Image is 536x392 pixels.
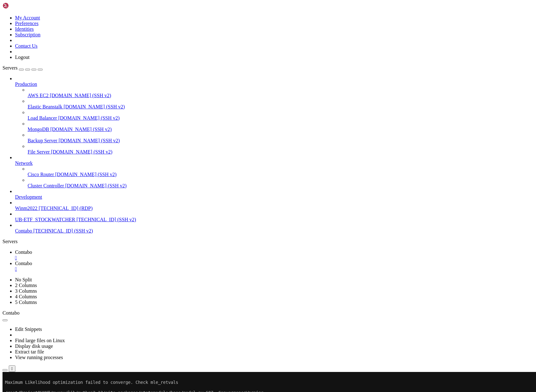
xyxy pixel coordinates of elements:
[3,310,19,316] span: Contabo
[3,159,454,164] x-row: _____
[3,138,454,143] x-row: Enable ESM Apps to receive additional future security updates.
[3,34,454,39] x-row: System information as of [DATE]
[3,169,454,175] x-row: | | / _ \| \| |_ _/ \ | _ )/ _ \
[15,160,33,166] span: Network
[15,266,533,272] div: 
[3,206,454,211] x-row: /root/ProjectQUANT/myenv/lib/python3.12/site-packages/statsmodels/base/model.py:607: ConvergenceW...
[3,289,454,294] x-row: /root/ProjectQUANT/myenv/lib/python3.12/site-packages/statsmodels/base/model.py:607: ConvergenceW...
[28,127,49,132] span: MongoDB
[15,355,63,360] a: View running processes
[15,217,533,222] a: UB-ETF_STOCKWATCHER [TECHNICAL_ID] (SSH v2)
[3,326,30,331] span: Stopping...
[3,117,454,123] x-row: Expanded Security Maintenance for Applications is not enabled.
[3,268,454,274] x-row: /root/ProjectQUANT/myenv/lib/python3.12/site-packages/statsmodels/base/model.py:607: ConvergenceW...
[15,261,533,272] a: Contabo
[28,104,62,109] span: Elastic Beanstalk
[3,180,454,185] x-row: \____\___/|_|\_| |_/_/ \_|___/\___/
[3,60,454,65] x-row: Swap usage: 0%
[3,216,454,222] x-row: Maximum Likelihood optimization failed to converge. Check mle_retvals
[28,98,533,110] li: Elastic Beanstalk [DOMAIN_NAME] (SSH v2)
[3,76,454,81] x-row: IPv4 address for eth0: [TECHNICAL_ID]
[3,201,454,206] x-row: This server is hosted by Contabo. If you have any questions or need help,
[3,175,454,180] x-row: | |__| (_) | .` | | |/ _ \| _ \ (_) |
[15,228,533,234] a: Contabo [TECHNICAL_ID] (SSH v2)
[77,217,136,222] span: [TECHNICAL_ID] (SSH v2)
[3,300,454,305] x-row: Maximum Likelihood optimization failed to converge. Check mle_retvals
[3,164,454,169] x-row: /root/ProjectQUANT/myenv/lib/python3.12/site-packages/statsmodels/base/model.py:607: ConvergenceW...
[28,93,533,98] a: AWS EC2 [DOMAIN_NAME] (SSH v2)
[3,216,454,222] x-row: Last login: [DATE] from [TECHNICAL_ID]
[15,15,40,20] a: My Account
[28,87,533,98] li: AWS EC2 [DOMAIN_NAME] (SSH v2)
[3,185,454,190] x-row: /root/ProjectQUANT/myenv/lib/python3.12/site-packages/statsmodels/base/model.py:607: ConvergenceW...
[59,138,120,143] span: [DOMAIN_NAME] (SSH v2)
[3,122,454,128] x-row: /root/ProjectQUANT/myenv/lib/python3.12/site-packages/statsmodels/tsa/statespace/sarimax.py:966: ...
[3,154,454,159] x-row: Maximum Likelihood optimization failed to converge. Check mle_retvals
[3,96,454,102] x-row: just raised the bar for easy, resilient and secure K8s cluster deployment.
[3,237,454,242] x-row: Maximum Likelihood optimization failed to converge. Check mle_retvals
[39,206,93,211] span: [TECHNICAL_ID] (RDP)
[15,81,37,87] span: Production
[15,206,37,211] span: Winm2022
[3,175,454,180] x-row: Maximum Likelihood optimization failed to converge. Check mle_retvals
[15,194,533,200] a: Development
[3,336,30,341] span: Stopping...
[65,183,127,188] span: [DOMAIN_NAME] (SSH v2)
[28,149,50,154] span: File Server
[3,195,454,201] x-row: Maximum Likelihood optimization failed to converge. Check mle_retvals
[15,288,37,294] a: 3 Columns
[3,315,30,320] span: Stopping...
[28,110,533,121] li: Load Balancer [DOMAIN_NAME] (SSH v2)
[3,164,454,169] x-row: / ___/___ _ _ _____ _ ___ ___
[3,107,454,112] x-row: [URL][DOMAIN_NAME]
[15,211,533,222] li: UB-ETF_STOCKWATCHER [TECHNICAL_ID] (SSH v2)
[3,81,454,86] x-row: IPv6 address for eth0: [TECHNICAL_ID]
[3,247,454,253] x-row: /root/ProjectQUANT/myenv/lib/python3.12/site-packages/statsmodels/base/model.py:607: ConvergenceW...
[3,8,454,13] x-row: Maximum Likelihood optimization failed to converge. Check mle_retvals
[50,93,111,98] span: [DOMAIN_NAME] (SSH v2)
[15,349,44,354] a: Extract tar file
[15,294,37,299] a: 4 Columns
[3,24,454,29] x-row: * Support: [URL][DOMAIN_NAME]
[3,44,454,50] x-row: System load: 0.1
[3,258,454,263] x-row: Maximum Likelihood optimization failed to converge. Check mle_retvals
[3,341,5,347] div: (0, 65)
[28,177,533,189] li: Cluster Controller [DOMAIN_NAME] (SSH v2)
[3,65,18,71] span: Servers
[3,143,454,149] x-row: /root/ProjectQUANT/myenv/lib/python3.12/site-packages/statsmodels/base/model.py:607: ConvergenceW...
[15,283,37,288] a: 2 Columns
[3,227,454,232] x-row: /root/ProjectQUANT/myenv/lib/python3.12/site-packages/statsmodels/base/model.py:607: ConvergenceW...
[3,221,454,227] x-row: root@vmi2822970:~#
[15,277,32,282] a: No Split
[28,172,54,177] span: Cisco Router
[3,55,454,60] x-row: Memory usage: 1%
[3,70,454,76] x-row: Non-stationary starting autoregressive parameters found. Using zeros as starting parameters.
[51,149,113,154] span: [DOMAIN_NAME] (SSH v2)
[15,255,533,261] a: 
[15,343,53,349] a: Display disk usage
[3,112,454,117] x-row: Maximum Likelihood optimization failed to converge. Check mle_retvals
[15,206,533,211] a: Winm2022 [TECHNICAL_ID] (RDP)
[3,279,454,284] x-row: Maximum Likelihood optimization failed to converge. Check mle_retvals
[28,172,533,177] a: Cisco Router [DOMAIN_NAME] (SSH v2)
[11,366,13,371] div: 
[15,55,29,60] a: Logout
[28,115,533,121] a: Load Balancer [DOMAIN_NAME] (SSH v2)
[33,228,93,233] span: [TECHNICAL_ID] (SSH v2)
[55,172,117,177] span: [DOMAIN_NAME] (SSH v2)
[15,194,42,200] span: Development
[28,127,533,132] a: MongoDB [DOMAIN_NAME] (SSH v2)
[3,190,454,196] x-row: Welcome!
[3,18,454,24] x-row: * Management: [URL][DOMAIN_NAME]
[15,249,533,261] a: Contabo
[3,310,30,315] span: Stopping...
[15,26,34,32] a: Identities
[3,91,454,97] x-row: * Strictly confined Kubernetes makes edge and IoT secure. Learn how MicroK8s
[15,200,533,211] li: Winm2022 [TECHNICAL_ID] (RDP)
[3,3,39,9] img: Shellngn
[28,138,57,143] span: Backup Server
[3,128,454,133] x-row: 0 updates can be applied immediately.
[28,104,533,110] a: Elastic Beanstalk [DOMAIN_NAME] (SSH v2)
[3,133,454,138] x-row: Non-stationary starting autoregressive parameters found. Using zeros as starting parameters.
